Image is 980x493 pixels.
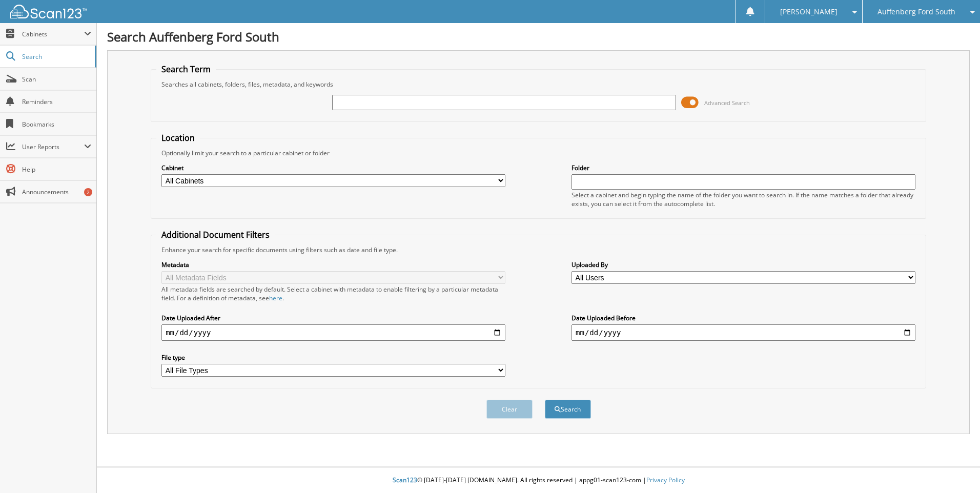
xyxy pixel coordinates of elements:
label: Cabinet [161,163,505,172]
label: Date Uploaded Before [571,314,915,322]
div: 2 [84,188,92,196]
span: Search [22,52,90,61]
div: Optionally limit your search to a particular cabinet or folder [156,149,921,157]
input: end [571,324,915,341]
legend: Additional Document Filters [156,229,275,240]
div: © [DATE]-[DATE] [DOMAIN_NAME]. All rights reserved | appg01-scan123-com | [97,468,980,493]
legend: Location [156,132,200,143]
a: here [269,294,282,302]
span: Announcements [22,188,91,196]
div: Searches all cabinets, folders, files, metadata, and keywords [156,80,921,89]
span: Bookmarks [22,120,91,129]
span: Scan123 [393,476,417,484]
div: All metadata fields are searched by default. Select a cabinet with metadata to enable filtering b... [161,285,505,302]
span: Help [22,165,91,174]
span: [PERSON_NAME] [780,9,838,15]
h1: Search Auffenberg Ford South [107,28,970,45]
legend: Search Term [156,64,216,75]
label: Folder [571,163,915,172]
span: Advanced Search [704,99,750,107]
a: Privacy Policy [646,476,685,484]
input: start [161,324,505,341]
label: Date Uploaded After [161,314,505,322]
button: Search [545,400,591,419]
span: Reminders [22,97,91,106]
div: Select a cabinet and begin typing the name of the folder you want to search in. If the name match... [571,191,915,208]
button: Clear [486,400,533,419]
span: Auffenberg Ford South [877,9,955,15]
img: scan123-logo-white.svg [10,5,87,18]
span: User Reports [22,142,84,151]
label: Metadata [161,260,505,269]
label: Uploaded By [571,260,915,269]
span: Cabinets [22,30,84,38]
span: Scan [22,75,91,84]
label: File type [161,353,505,362]
div: Enhance your search for specific documents using filters such as date and file type. [156,245,921,254]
